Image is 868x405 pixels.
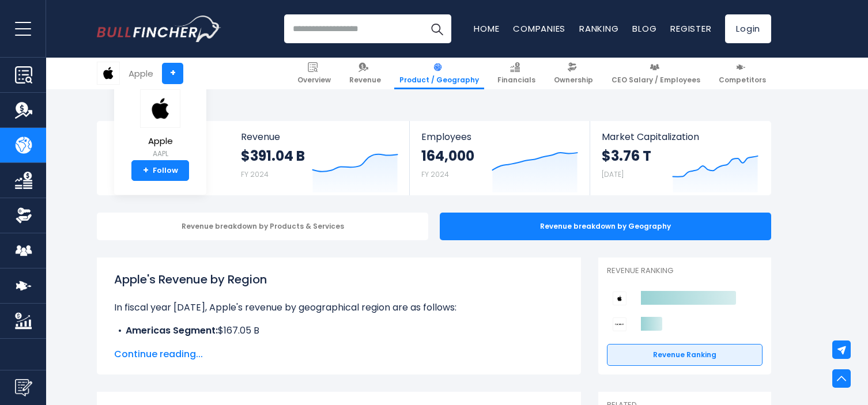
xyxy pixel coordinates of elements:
[590,121,770,195] a: Market Capitalization $3.76 T [DATE]
[97,213,428,240] div: Revenue breakdown by Products & Services
[421,169,449,179] small: FY 2024
[613,292,627,305] img: Apple competitors logo
[440,213,771,240] div: Revenue breakdown by Geography
[114,324,564,338] li: $167.05 B
[602,147,651,165] strong: $3.76 T
[714,58,771,89] a: Competitors
[607,344,763,366] a: Revenue Ranking
[129,67,153,80] div: Apple
[126,324,218,337] b: Americas Segment:
[241,169,269,179] small: FY 2024
[399,75,479,85] span: Product / Geography
[612,75,700,85] span: CEO Salary / Employees
[410,121,589,195] a: Employees 164,000 FY 2024
[344,58,386,89] a: Revenue
[97,62,119,84] img: AAPL logo
[607,266,763,276] p: Revenue Ranking
[474,22,499,35] a: Home
[114,347,564,361] span: Continue reading...
[606,58,705,89] a: CEO Salary / Employees
[421,131,578,142] span: Employees
[670,22,711,35] a: Register
[602,169,624,179] small: [DATE]
[140,89,180,128] img: AAPL logo
[297,75,331,85] span: Overview
[349,75,381,85] span: Revenue
[422,14,451,43] button: Search
[143,165,149,176] strong: +
[292,58,336,89] a: Overview
[632,22,656,35] a: Blog
[554,75,593,85] span: Ownership
[114,271,564,288] h1: Apple's Revenue by Region
[140,137,180,146] span: Apple
[229,121,410,195] a: Revenue $391.04 B FY 2024
[613,317,627,331] img: Sony Group Corporation competitors logo
[97,16,221,42] a: Go to homepage
[394,58,484,89] a: Product / Geography
[579,22,618,35] a: Ranking
[114,301,564,315] p: In fiscal year [DATE], Apple's revenue by geographical region are as follows:
[513,22,565,35] a: Companies
[140,149,180,159] small: AAPL
[719,75,766,85] span: Competitors
[725,14,771,43] a: Login
[421,147,474,165] strong: 164,000
[139,89,181,161] a: Apple AAPL
[497,75,535,85] span: Financials
[492,58,541,89] a: Financials
[241,131,398,142] span: Revenue
[241,147,305,165] strong: $391.04 B
[131,160,189,181] a: +Follow
[97,16,221,42] img: Bullfincher logo
[549,58,598,89] a: Ownership
[15,207,32,224] img: Ownership
[602,131,758,142] span: Market Capitalization
[162,63,183,84] a: +
[114,338,564,351] li: $101.33 B
[126,338,206,351] b: Europe Segment:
